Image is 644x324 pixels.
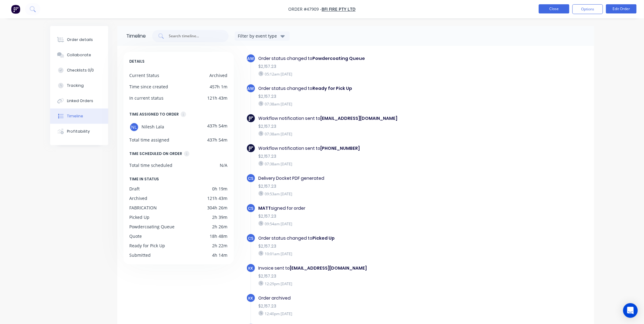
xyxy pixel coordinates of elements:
span: CS [248,235,254,241]
div: Open Intercom Messenger [623,303,638,318]
div: Total time assigned [130,137,170,143]
button: Tracking [50,78,108,93]
span: CS [248,205,254,211]
div: Order status changed to [259,85,470,92]
div: Time since created [130,83,168,90]
div: Order status changed to [259,55,470,62]
div: Order archived [259,295,470,301]
div: Tracking [67,83,84,88]
b: Powdercoating Queue [313,55,365,61]
div: Timeline [127,32,146,40]
button: Close [539,4,569,13]
button: Timeline [50,109,108,124]
div: Archived [210,72,228,79]
span: KK [248,295,253,301]
button: Order details [50,32,108,47]
div: $2,157.23 [259,63,470,70]
div: $2,157.23 [259,243,470,249]
div: 18h 48m [210,233,228,239]
span: AW [248,56,254,61]
div: $2,157.23 [259,303,470,309]
div: Delivery Docket PDF generated [259,175,470,182]
div: $2,157.23 [259,123,470,130]
div: 304h 26m [208,204,228,211]
div: Checklists 0/0 [67,68,94,73]
div: 12:40pm [DATE] [259,311,470,316]
button: Options [572,4,603,14]
button: Checklists 0/0 [50,63,108,78]
div: $2,157.23 [259,213,470,219]
button: Edit Order [606,4,637,13]
div: Powdercoating Queue [130,223,175,230]
img: Factory Icon [248,146,253,151]
div: 05:12am [DATE] [259,71,470,77]
div: 2h 39m [212,214,228,220]
div: 437h 54m [208,137,228,143]
div: 09:53am [DATE] [259,191,470,197]
span: Nilesh Lala [142,123,164,132]
div: FABRICATION [130,204,157,211]
span: CS [248,175,254,181]
div: 437h 54m [208,123,228,132]
div: Ready for Pick Up [130,242,165,249]
button: Linked Orders [50,93,108,109]
div: Order details [67,37,93,42]
button: Collaborate [50,47,108,63]
span: Order #47909 - [289,6,322,12]
div: Quote [130,233,142,239]
div: 2h 22m [212,242,228,249]
b: [EMAIL_ADDRESS][DOMAIN_NAME] [290,265,367,271]
div: Workflow notification sent to [259,145,470,152]
div: 09:54am [DATE] [259,221,470,226]
div: Profitability [67,129,90,134]
img: Factory Icon [248,116,253,121]
div: signed for order [259,205,470,212]
b: Ready for Pick Up [313,85,352,91]
img: Factory [11,5,20,14]
div: Invoice sent to [259,265,470,271]
div: Total time scheduled [130,162,173,168]
div: 07:38am [DATE] [259,131,470,137]
div: $2,157.23 [259,153,470,160]
div: $2,157.23 [259,183,470,190]
div: 4h 14m [212,252,228,258]
div: 12:29pm [DATE] [259,281,470,286]
button: Profitability [50,124,108,139]
div: N/A [220,162,228,168]
b: MATT [259,205,271,211]
div: In current status [130,95,164,101]
div: 2h 26m [212,223,228,230]
div: TIME SCHEDULED ON ORDER [130,150,182,157]
a: BFI FIRE PTY LTD [322,6,356,12]
div: 121h 43m [208,195,228,201]
div: 07:38am [DATE] [259,101,470,107]
div: 0h 19m [212,186,228,192]
div: Linked Orders [67,98,93,104]
button: Filter by event type [235,31,290,41]
div: Current Status [130,72,160,79]
div: Filter by event type [238,33,279,39]
div: 10:01am [DATE] [259,251,470,256]
div: Order status changed to [259,235,470,241]
div: Collaborate [67,52,91,58]
div: Submitted [130,252,151,258]
span: DETAILS [130,58,145,65]
div: Timeline [67,113,83,119]
div: Archived [130,195,148,201]
b: Picked Up [313,235,335,241]
div: NL [130,123,139,132]
div: 07:38am [DATE] [259,161,470,167]
div: 457h 1m [210,83,228,90]
span: KK [248,265,253,271]
div: 121h 43m [208,95,228,101]
div: $2,157.23 [259,273,470,279]
div: Draft [130,186,140,192]
b: [EMAIL_ADDRESS][DOMAIN_NAME] [321,115,398,121]
span: TIME IN STATUS [130,176,159,182]
span: AW [248,86,254,91]
div: $2,157.23 [259,93,470,100]
b: [PHONE_NUMBER] [321,145,360,151]
div: TIME ASSIGNED TO ORDER [130,111,179,118]
input: Search timeline... [168,33,219,39]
